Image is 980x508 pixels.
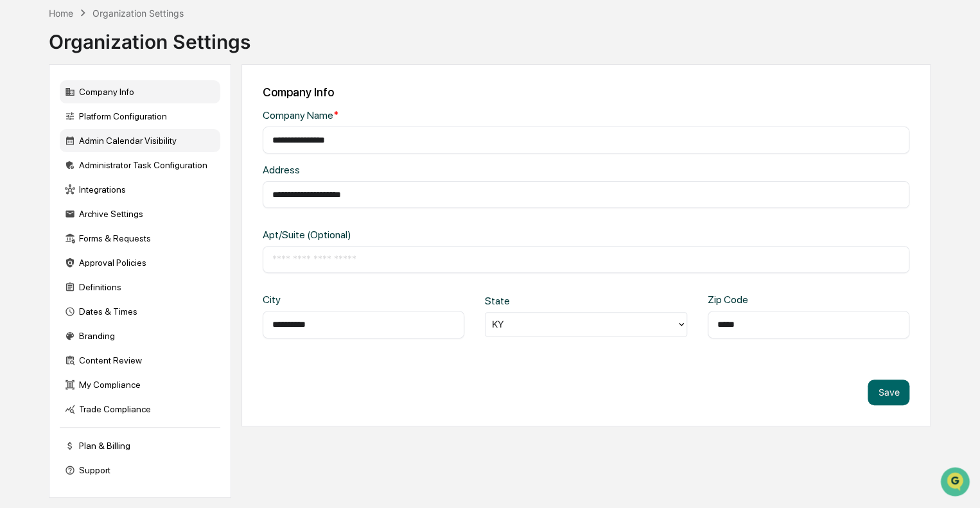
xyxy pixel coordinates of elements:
a: 🖐️Preclearance [8,157,88,180]
div: Start new chat [44,98,211,111]
div: State [485,295,576,307]
button: Save [868,380,909,405]
div: Branding [60,324,220,347]
div: City [263,293,354,306]
div: Admin Calendar Visibility [60,129,220,152]
div: Content Review [60,349,220,372]
p: How can we help? [13,27,234,48]
div: Approval Policies [60,251,220,274]
div: Dates & Times [60,300,220,323]
div: Organization Settings [49,20,250,53]
div: Administrator Task Configuration [60,153,220,177]
span: Preclearance [26,162,83,175]
span: Data Lookup [26,186,81,199]
a: Powered byPylon [91,217,155,227]
div: Forms & Requests [60,227,220,250]
span: Attestations [106,162,159,175]
a: 🔎Data Lookup [8,181,86,204]
div: Support [60,459,220,482]
div: 🗄️ [93,163,103,173]
div: Company Info [263,85,909,99]
div: We're available if you need us! [44,111,162,121]
img: 1746055101610-c473b297-6a78-478c-a979-82029cc54cd1 [13,98,36,121]
div: Plan & Billing [60,434,220,457]
div: Archive Settings [60,202,220,225]
div: Zip Code [708,293,799,306]
div: My Compliance [60,373,220,396]
div: Organization Settings [92,8,184,19]
div: Company Name [263,109,554,121]
div: Home [49,8,73,19]
div: Platform Configuration [60,105,220,128]
div: Trade Compliance [60,398,220,421]
div: Company Info [60,80,220,103]
div: Definitions [60,276,220,299]
button: Start new chat [218,102,234,118]
div: Integrations [60,178,220,201]
iframe: Open customer support [939,466,974,500]
span: Pylon [128,218,155,227]
div: Address [263,164,554,176]
div: 🖐️ [13,163,23,173]
div: Apt/Suite (Optional) [263,229,554,241]
div: 🔎 [13,188,23,198]
a: 🗄️Attestations [88,157,164,180]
